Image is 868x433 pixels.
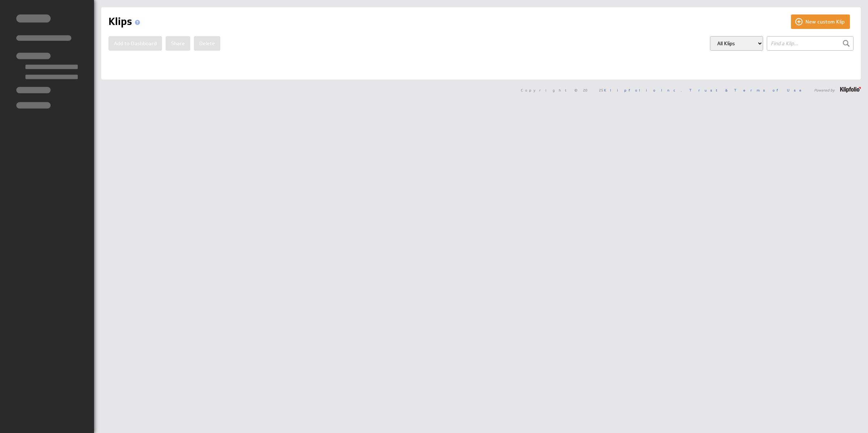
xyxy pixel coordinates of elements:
[814,88,835,92] span: Powered by
[767,36,854,51] input: Find a Klip...
[109,36,162,51] button: Add to Dashboard
[604,88,682,93] a: Klipfolio Inc.
[194,36,220,51] button: Delete
[109,14,143,29] h1: Klips
[166,36,190,51] button: Share
[689,88,807,93] a: Trust & Terms of Use
[791,14,850,29] button: New custom Klip
[521,88,682,92] span: Copyright © 2025
[16,14,78,109] img: skeleton-sidenav.svg
[840,87,861,93] img: logo-footer.png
